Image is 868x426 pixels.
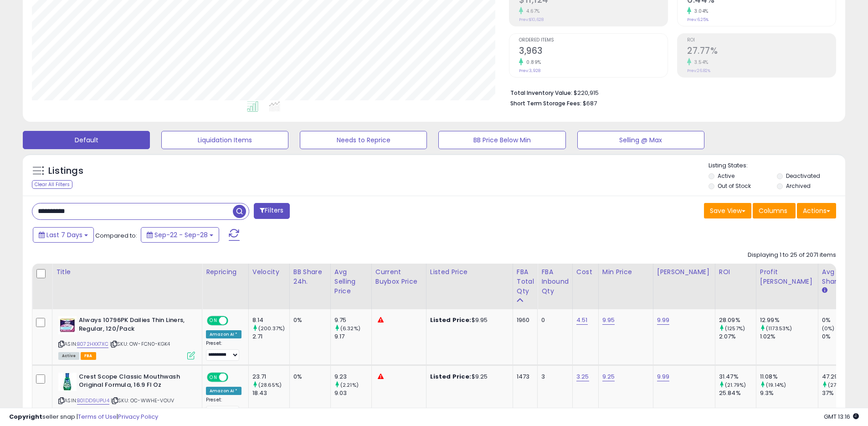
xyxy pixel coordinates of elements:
span: Last 7 Days [46,230,82,239]
div: Title [56,267,198,277]
h5: Listings [48,165,83,177]
div: 2.71 [252,332,289,341]
b: Listed Price: [430,372,472,381]
strong: Copyright [9,412,42,421]
img: 41yrxurclhL._SL40_.jpg [58,316,77,334]
div: 1473 [517,373,531,381]
button: BB Price Below Min [438,131,565,149]
span: | SKU: OC-WWHE-VOUV [111,397,174,404]
span: FBA [81,352,96,360]
div: Preset: [206,340,241,361]
b: Total Inventory Value: [510,89,572,97]
small: Prev: 26.82% [687,68,710,73]
small: 4.67% [523,8,540,15]
a: 3.25 [576,372,589,381]
span: OFF [227,317,241,325]
a: 9.99 [657,316,670,325]
button: Last 7 Days [33,227,94,243]
div: 37% [822,389,859,397]
div: Avg Selling Price [334,267,368,296]
label: Archived [786,182,811,190]
div: Velocity [252,267,286,277]
div: 18.43 [252,389,289,397]
button: Columns [753,203,796,218]
div: 0% [293,316,324,324]
img: 4121m3I1zqL._SL40_.jpg [58,373,77,391]
div: 47.29% [822,373,859,381]
div: Clear All Filters [32,180,72,189]
div: 12.99% [760,316,818,324]
a: B01DD9UPU4 [77,397,109,405]
span: ON [208,317,219,325]
small: (28.65%) [258,381,282,389]
div: Avg BB Share [822,267,855,286]
button: Save View [704,203,751,218]
div: ASIN: [58,316,195,358]
div: 9.23 [334,373,371,381]
label: Out of Stock [718,182,751,190]
small: Prev: 6.25% [687,17,709,22]
a: Terms of Use [78,412,117,421]
div: 23.71 [252,373,289,381]
div: 11.08% [760,373,818,381]
small: 3.54% [691,59,709,66]
small: (21.79%) [725,381,746,389]
div: 0% [822,332,859,341]
div: 1.02% [760,332,818,341]
div: [PERSON_NAME] [657,267,711,277]
div: 2.07% [719,332,756,341]
a: 9.99 [657,372,670,381]
span: Columns [759,206,787,215]
div: 3 [541,373,565,381]
small: (1257%) [725,325,745,332]
div: Amazon AI * [206,330,241,338]
span: All listings currently available for purchase on Amazon [58,352,79,360]
b: Listed Price: [430,316,472,324]
small: (2.21%) [340,381,359,389]
a: 9.95 [602,316,615,325]
div: seller snap | | [9,413,158,421]
b: Short Term Storage Fees: [510,99,581,107]
a: B072HXX7XC [77,340,108,348]
small: (6.32%) [340,325,360,332]
small: (1173.53%) [766,325,792,332]
button: Filters [254,203,289,219]
small: (0%) [822,325,835,332]
div: Displaying 1 to 25 of 2071 items [748,251,836,260]
small: Prev: $10,628 [519,17,544,22]
span: OFF [227,373,241,381]
div: 1960 [517,316,531,324]
div: Cost [576,267,595,277]
div: 31.47% [719,373,756,381]
span: | SKU: OW-FCN0-KGK4 [110,340,170,348]
div: 9.03 [334,389,371,397]
label: Active [718,172,734,180]
div: $9.25 [430,373,506,381]
div: BB Share 24h. [293,267,327,286]
div: Profit [PERSON_NAME] [760,267,814,286]
div: Preset: [206,397,241,417]
button: Liquidation Items [161,131,288,149]
a: 4.51 [576,316,588,325]
span: Sep-22 - Sep-28 [154,230,208,239]
div: ASIN: [58,373,195,415]
small: Avg BB Share. [822,286,827,295]
div: Min Price [602,267,649,277]
span: Compared to: [95,231,137,240]
div: FBA Total Qty [517,267,534,296]
span: Ordered Items [519,38,668,43]
span: 2025-10-6 13:16 GMT [824,412,859,421]
small: 0.89% [523,59,541,66]
div: Listed Price [430,267,509,277]
p: Listing States: [709,161,845,170]
div: FBA inbound Qty [541,267,569,296]
div: Current Buybox Price [375,267,422,286]
small: (200.37%) [258,325,285,332]
div: 8.14 [252,316,289,324]
small: Prev: 3,928 [519,68,540,73]
div: Repricing [206,267,245,277]
span: ROI [687,38,836,43]
div: 0% [822,316,859,324]
li: $220,915 [510,87,829,98]
button: Actions [797,203,836,218]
